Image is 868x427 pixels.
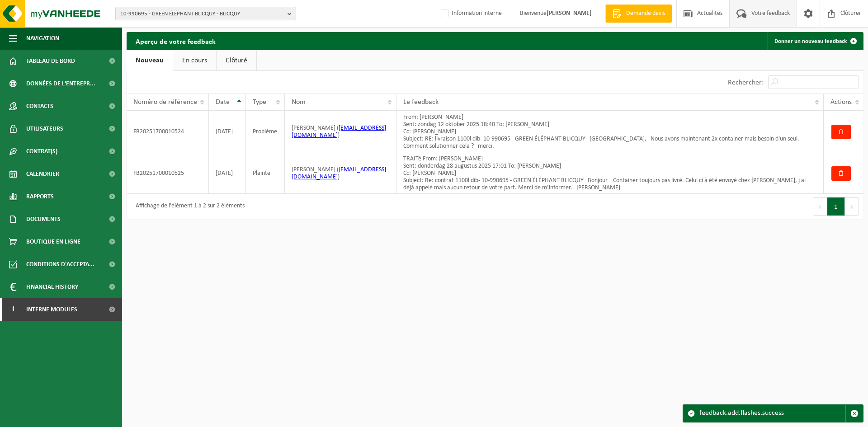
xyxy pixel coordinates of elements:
label: Rechercher: [728,79,764,86]
span: Conditions d'accepta... [26,253,94,276]
a: [EMAIL_ADDRESS][DOMAIN_NAME] [292,166,386,180]
button: 10-990695 - GREEN ÉLÉPHANT BLICQUY - BLICQUY [115,7,296,20]
td: TRAITé From: [PERSON_NAME] [396,152,824,194]
span: [PERSON_NAME] ( ) [292,166,386,180]
a: Clôturé [217,50,256,71]
div: Subject: RE: livraison 1100l dib- ‪‪‪10-990695 - ‎‪‪GREEN ÉLÉPHANT BLICQUY [GEOGRAPHIC_DATA], Nou... [403,136,816,150]
span: Actions [830,99,852,106]
span: Nom [292,99,306,106]
a: En cours [173,50,216,71]
strong: [PERSON_NAME] [547,10,592,17]
td: FB20251700010525 [127,152,209,194]
td: [DATE] [209,111,246,152]
a: Demande devis [605,5,672,23]
button: 1 [827,197,845,216]
label: Information interne [439,7,502,20]
span: I [9,298,17,321]
td: [DATE] [209,152,246,194]
div: Cc: [PERSON_NAME] [403,128,816,150]
span: 10-990695 - GREEN ÉLÉPHANT BLICQUY - BLICQUY [120,7,284,21]
span: Contacts [26,95,53,117]
button: Next [845,197,859,216]
div: Cc: [PERSON_NAME] [403,170,816,192]
td: Problème [246,111,285,152]
span: Type [253,99,266,106]
div: feedback.add.flashes.success [699,405,845,422]
span: Documents [26,208,61,230]
div: Sent: donderdag 28 augustus 2025 17:01 To: [PERSON_NAME] [403,163,816,192]
span: Utilisateurs [26,117,63,140]
span: Données de l'entrepr... [26,72,95,95]
a: Nouveau [127,50,173,71]
span: [PERSON_NAME] ( ) [292,125,386,139]
span: Navigation [26,27,59,50]
span: Date [216,99,230,106]
td: FB20251700010524 [127,111,209,152]
td: Plainte [246,152,285,194]
span: Le feedback [403,99,439,106]
span: Rapports [26,185,54,208]
span: Contrat(s) [26,140,57,163]
div: Subject: Re: contrat 1100l dib- ‪‪‪10-990695 - ‎‪‪GREEN ÉLÉPHANT BLICQUY Bonjour Container toujou... [403,177,816,192]
div: Sent: zondag 12 oktober 2025 18:40 To: [PERSON_NAME] [403,121,816,150]
span: Interne modules [26,298,77,321]
h2: Aperçu de votre feedback [127,32,225,50]
span: Calendrier [26,163,59,185]
div: Affichage de l'élément 1 à 2 sur 2 éléments [131,198,245,215]
span: Tableau de bord [26,50,75,72]
a: Donner un nouveau feedback [767,32,863,50]
span: Numéro de référence [133,99,197,106]
span: Financial History [26,276,78,298]
span: Boutique en ligne [26,230,80,253]
span: Demande devis [624,9,667,18]
a: [EMAIL_ADDRESS][DOMAIN_NAME] [292,125,386,139]
td: From: [PERSON_NAME] [396,111,824,152]
button: Previous [813,197,827,216]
